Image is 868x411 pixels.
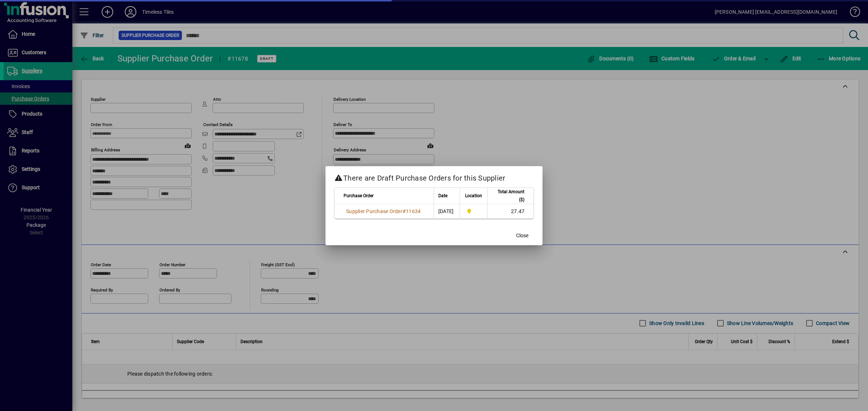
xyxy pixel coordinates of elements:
[325,166,542,187] h2: There are Draft Purchase Orders for this Supplier
[346,208,403,214] span: Supplier Purchase Order
[344,192,374,200] span: Purchase Order
[511,229,534,242] button: Close
[516,232,528,239] span: Close
[487,204,533,219] td: 27.47
[406,208,421,214] span: 11634
[465,192,482,200] span: Location
[438,192,447,200] span: Date
[403,208,406,214] span: #
[464,207,483,215] span: Dunedin
[434,204,460,219] td: [DATE]
[492,188,524,204] span: Total Amount ($)
[344,207,423,215] a: Supplier Purchase Order#11634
